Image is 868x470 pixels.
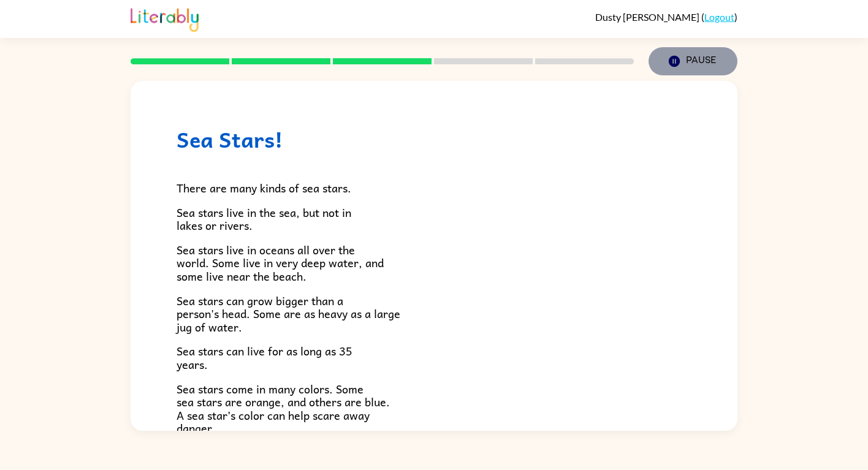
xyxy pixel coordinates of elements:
h1: Sea Stars! [177,127,691,152]
span: Sea stars can live for as long as 35 years. [177,342,352,373]
div: ( ) [595,11,737,23]
span: Sea stars live in the sea, but not in lakes or rivers. [177,203,351,235]
button: Pause [649,47,737,75]
span: Sea stars live in oceans all over the world. Some live in very deep water, and some live near the... [177,241,384,285]
span: There are many kinds of sea stars. [177,179,351,197]
a: Logout [704,11,734,23]
img: Literably [131,5,199,32]
span: Sea stars come in many colors. Some sea stars are orange, and others are blue. A sea star’s color... [177,380,390,438]
span: Dusty [PERSON_NAME] [595,11,701,23]
span: Sea stars can grow bigger than a person's head. Some are as heavy as a large jug of water. [177,292,400,336]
